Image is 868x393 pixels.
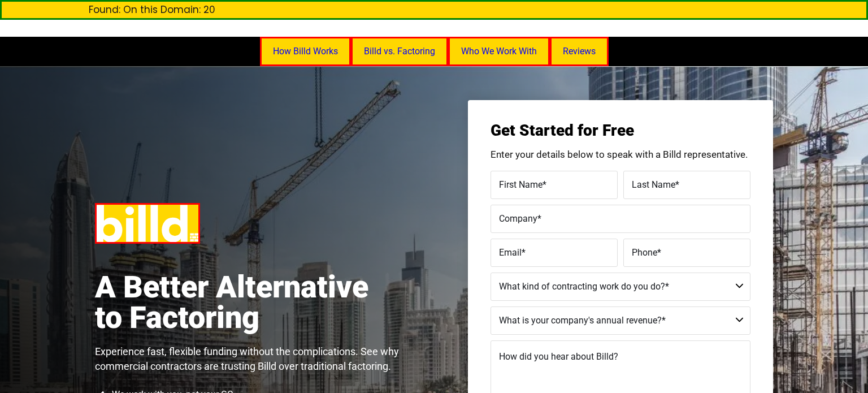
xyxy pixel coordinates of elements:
span: Company [499,213,537,223]
p: Experience fast, flexible funding without the complications. See why commercial contractors are t... [95,344,414,374]
span: How did you hear about Billd? [499,351,618,362]
h1: A Better Alternative to Factoring [95,272,368,333]
span: Email [499,247,522,257]
span: Phone [632,247,657,257]
a: Billd vs. Factoring [351,37,448,66]
span: Last Name [632,179,675,189]
a: Who We Work With [448,37,550,66]
h3: Get Started for Free [491,123,750,139]
a: How Billd Works [260,37,351,66]
span: First Name [499,179,542,189]
nav: Menu [112,37,756,66]
p: Enter your details below to speak with a Billd representative. [491,150,750,159]
a: Reviews [550,37,609,66]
